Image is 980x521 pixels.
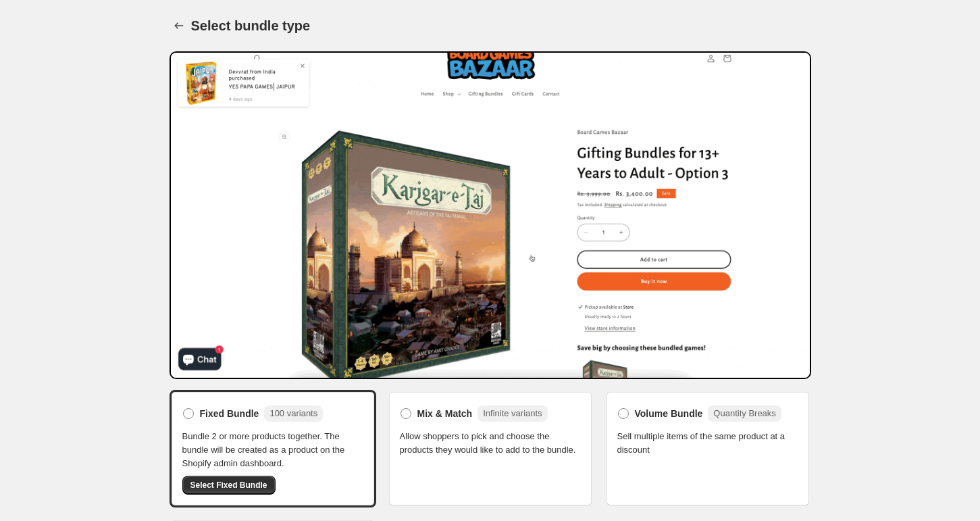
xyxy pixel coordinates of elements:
[417,407,473,420] span: Mix & Match
[200,407,259,420] span: Fixed Bundle
[190,480,267,491] span: Select Fixed Bundle
[191,18,311,34] h1: Select bundle type
[713,408,776,418] span: Quantity Breaks
[400,430,581,457] span: Allow shoppers to pick and choose the products they would like to add to the bundle.
[635,407,703,420] span: Volume Bundle
[483,408,542,418] span: Infinite variants
[182,476,276,495] button: Select Fixed Bundle
[269,408,317,418] span: 100 variants
[170,16,188,35] button: Back
[182,430,363,470] span: Bundle 2 or more products together. The bundle will be created as a product on the Shopify admin ...
[170,51,811,379] img: Bundle Preview
[617,430,798,457] span: Sell multiple items of the same product at a discount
